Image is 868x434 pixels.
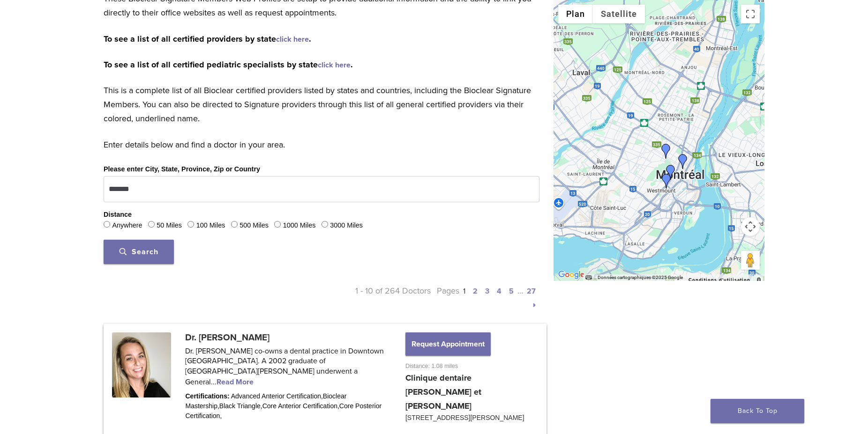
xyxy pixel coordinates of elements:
div: Dr. Connie Tse-Wallerstein [659,174,674,189]
span: … [517,286,523,296]
label: 100 Miles [196,221,225,231]
a: Back To Top [711,399,804,423]
label: 3000 Miles [330,221,363,231]
button: Search [104,240,174,264]
span: Search [120,247,158,257]
label: Anywhere [112,221,142,231]
a: 4 [497,287,501,296]
button: Raccourcis clavier [585,274,592,281]
p: Enter details below and find a doctor in your area. [104,138,539,152]
button: Afficher les images satellite [593,5,645,23]
a: Conditions d'utilisation (s'ouvre dans un nouvel onglet) [688,277,750,283]
p: 1 - 10 of 264 Doctors [322,284,431,312]
label: 500 Miles [239,221,269,231]
a: 2 [473,287,478,296]
label: 1000 Miles [283,221,316,231]
a: 3 [485,287,489,296]
p: Pages [431,284,540,312]
img: Google [556,269,587,281]
a: click here [318,60,351,70]
button: Request Appointment [405,332,491,356]
a: 1 [463,287,465,296]
button: Passer en plein écran [741,5,760,23]
div: Dr. Marie-France Roux [675,154,690,169]
a: click here [276,35,309,44]
div: Dr. Taras Konanec [663,165,678,180]
label: Please enter City, State, Province, Zip or Country [104,164,260,175]
strong: To see a list of all certified providers by state . [104,34,311,44]
p: This is a complete list of all Bioclear certified providers listed by states and countries, inclu... [104,83,539,125]
a: Signaler à Google une erreur dans la carte routière ou les images [756,277,762,282]
a: Ouvrir cette zone dans Google Maps (dans une nouvelle fenêtre) [556,269,587,281]
div: Dr. Katy Yacovitch [658,144,673,159]
label: 50 Miles [157,221,182,231]
button: Afficher un plan de ville [558,5,593,23]
legend: Distance [104,210,132,220]
strong: To see a list of all certified pediatric specialists by state . [104,59,353,70]
span: Données cartographiques ©2025 Google [598,275,683,280]
a: 5 [509,287,514,296]
a: 27 [527,287,536,296]
button: Faites glisser Pegman sur la carte pour ouvrir Street View [741,251,760,270]
button: Commandes de la caméra de la carte [741,217,760,236]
